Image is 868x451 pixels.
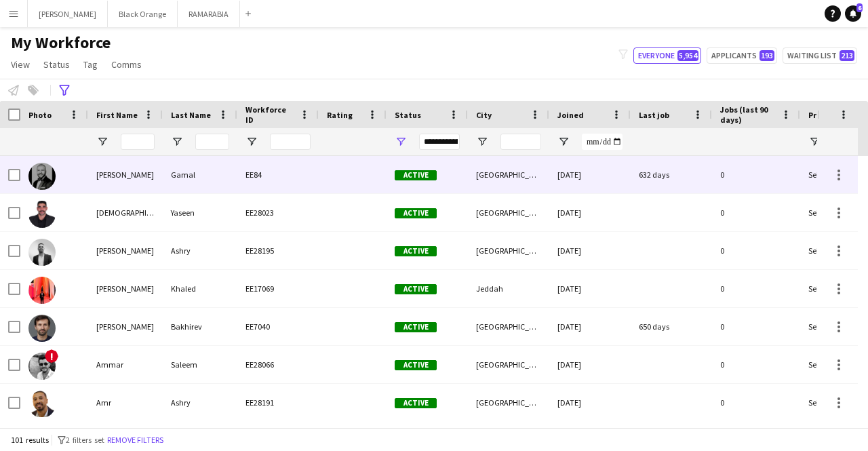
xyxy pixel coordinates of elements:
[163,384,237,421] div: Ashry
[237,194,319,231] div: EE28023
[582,134,623,150] input: Joined Filter Input
[88,194,163,231] div: [DEMOGRAPHIC_DATA]
[163,270,237,307] div: Khaled
[178,1,240,27] button: RAMARABIA
[56,82,73,98] app-action-btn: Advanced filters
[237,156,319,193] div: EE84
[712,308,800,345] div: 0
[88,156,163,193] div: [PERSON_NAME]
[549,308,631,345] div: [DATE]
[557,110,584,120] span: Joined
[171,136,183,148] button: Open Filter Menu
[28,1,108,27] button: [PERSON_NAME]
[476,136,488,148] button: Open Filter Menu
[549,270,631,307] div: [DATE]
[28,163,56,190] img: Abdullah Gamal
[808,110,835,120] span: Profile
[96,110,138,120] span: First Name
[395,246,437,256] span: Active
[549,194,631,231] div: [DATE]
[712,232,800,269] div: 0
[38,56,75,73] a: Status
[759,50,774,61] span: 193
[395,398,437,408] span: Active
[549,232,631,269] div: [DATE]
[633,47,701,64] button: Everyone5,954
[163,156,237,193] div: Gamal
[245,104,294,125] span: Workforce ID
[468,156,549,193] div: [GEOGRAPHIC_DATA]
[468,232,549,269] div: [GEOGRAPHIC_DATA]
[171,110,211,120] span: Last Name
[237,270,319,307] div: EE17069
[631,308,712,345] div: 650 days
[28,391,56,418] img: Amr Ashry
[43,58,70,71] span: Status
[245,136,258,148] button: Open Filter Menu
[88,270,163,307] div: [PERSON_NAME]
[840,50,854,61] span: 213
[195,134,229,150] input: Last Name Filter Input
[712,270,800,307] div: 0
[28,277,56,304] img: Ahmed Khaled
[121,134,155,150] input: First Name Filter Input
[88,232,163,269] div: [PERSON_NAME]
[707,47,777,64] button: Applicants193
[163,346,237,383] div: Saleem
[549,156,631,193] div: [DATE]
[163,308,237,345] div: Bakhirev
[712,384,800,421] div: 0
[66,435,104,445] span: 2 filters set
[557,136,570,148] button: Open Filter Menu
[468,308,549,345] div: [GEOGRAPHIC_DATA]
[104,433,166,448] button: Remove filters
[11,58,30,71] span: View
[468,194,549,231] div: [GEOGRAPHIC_DATA]
[28,239,56,266] img: Ahmed Ashry
[395,170,437,180] span: Active
[808,136,821,148] button: Open Filter Menu
[78,56,103,73] a: Tag
[395,136,407,148] button: Open Filter Menu
[88,346,163,383] div: Ammar
[395,208,437,218] span: Active
[395,110,421,120] span: Status
[28,353,56,380] img: Ammar Saleem
[11,33,111,53] span: My Workforce
[83,58,98,71] span: Tag
[712,346,800,383] div: 0
[712,194,800,231] div: 0
[468,384,549,421] div: [GEOGRAPHIC_DATA]
[395,360,437,370] span: Active
[639,110,669,120] span: Last job
[28,201,56,228] img: Adham Yaseen
[856,3,863,12] span: 6
[5,56,35,73] a: View
[395,284,437,294] span: Active
[106,56,147,73] a: Comms
[845,5,861,22] a: 6
[237,346,319,383] div: EE28066
[163,194,237,231] div: Yaseen
[720,104,776,125] span: Jobs (last 90 days)
[712,156,800,193] div: 0
[88,384,163,421] div: Amr
[111,58,142,71] span: Comms
[476,110,492,120] span: City
[783,47,857,64] button: Waiting list213
[631,156,712,193] div: 632 days
[88,308,163,345] div: [PERSON_NAME]
[163,232,237,269] div: Ashry
[237,384,319,421] div: EE28191
[395,322,437,332] span: Active
[237,232,319,269] div: EE28195
[500,134,541,150] input: City Filter Input
[677,50,698,61] span: 5,954
[237,308,319,345] div: EE7040
[28,315,56,342] img: Alexander Bakhirev
[96,136,108,148] button: Open Filter Menu
[327,110,353,120] span: Rating
[28,110,52,120] span: Photo
[549,384,631,421] div: [DATE]
[468,346,549,383] div: [GEOGRAPHIC_DATA]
